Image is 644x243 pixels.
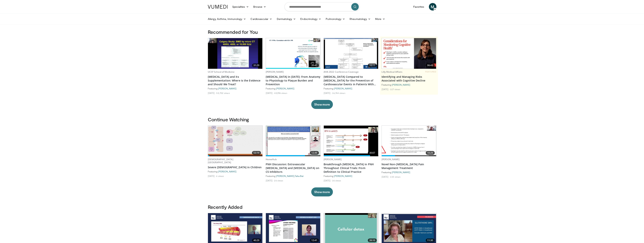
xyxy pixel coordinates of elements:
[368,151,377,155] span: 30:07
[266,174,321,177] div: Featuring: ,
[216,174,224,177] li: 6 views
[276,175,294,177] a: [PERSON_NAME]
[266,179,274,182] li: [DATE]
[208,204,436,210] h3: Recently Added
[208,116,436,122] h3: Continue Watching
[216,91,230,94] li: 50,702 views
[324,126,378,156] img: 51442fec-cab2-437c-8fdd-004c04ccc999.620x360_q85_upscale.jpg
[208,158,233,164] a: [DEMOGRAPHIC_DATA] [GEOGRAPHIC_DATA]
[390,175,401,178] li: 335 views
[266,70,284,73] a: [PERSON_NAME]
[324,179,332,182] li: [DATE]
[310,63,319,67] span: 20:47
[208,38,262,69] img: 4bb25b40-905e-443e-8e37-83f056f6e86e.620x360_q85_upscale.jpg
[324,91,332,94] li: [DATE]
[332,91,345,94] li: 36,744 views
[310,238,319,242] span: 12:41
[332,179,341,182] li: 36 views
[274,179,283,182] li: 26 views
[324,174,379,177] div: Featuring:
[426,63,435,67] span: 06:43
[248,15,274,23] a: Cardiovascular
[334,87,352,90] a: [PERSON_NAME]
[266,87,321,90] div: Featuring:
[392,171,410,174] a: [PERSON_NAME]
[382,162,436,170] a: Novel Non-[MEDICAL_DATA] Pain Management Treatment
[324,70,359,73] a: AHA 2022 Conference Coverage
[368,238,377,242] span: 39:10
[429,3,436,11] a: M
[382,70,403,73] a: Lilly Medical Affairs
[425,70,436,73] span: FEATURED
[266,126,320,156] a: 12:49
[311,100,333,109] button: Show more
[324,162,379,174] a: Breakthrough [MEDICAL_DATA] in PNH Throughout Clinical Trials: From Definition to Clinical Practice
[266,162,321,174] a: PNH Discussion: Extravascular [MEDICAL_DATA] and [MEDICAL_DATA] on C5 Inhibitors
[311,187,333,196] button: Show more
[324,126,378,156] a: 30:07
[392,83,410,86] a: [PERSON_NAME]
[218,87,237,90] a: [PERSON_NAME]
[324,75,379,86] a: [MEDICAL_DATA] Compared to [MEDICAL_DATA] for the Prevention of Cardiovascular Events in Patients...
[382,126,436,156] img: 9d4b74b8-744a-4134-a8f4-619004e7e09e.620x360_q85_upscale.jpg
[298,15,323,23] a: Endocrinology
[266,38,320,69] img: 823da73b-7a00-425d-bb7f-45c8b03b10c3.620x360_q85_upscale.jpg
[382,38,436,69] a: 06:43
[266,38,320,69] a: 20:47
[208,126,262,156] img: 9cc430b1-d274-4e41-8bbb-bbb5b6e36de9.620x360_q85_upscale.jpg
[208,29,436,35] h3: Recommended for You
[275,15,298,23] a: Dermatology
[266,158,277,161] a: HemeHub
[208,38,262,69] a: 31:29
[382,83,436,86] div: Featuring:
[252,63,261,67] span: 31:29
[274,91,287,94] li: 40,996 views
[266,126,320,156] img: 44401e1c-645d-4235-a546-dd47d6bf59e7.620x360_q85_upscale.jpg
[251,3,268,11] a: Browse
[411,3,427,11] a: Favorites
[382,171,436,174] div: Featuring:
[373,15,387,23] a: More
[208,70,235,73] a: UCSF School of Medicine
[324,87,379,90] div: Featuring:
[426,151,435,155] span: 10:29
[252,151,261,155] span: 53:19
[426,238,435,242] span: 11:30
[382,88,390,91] li: [DATE]
[208,87,263,90] div: Featuring:
[347,15,373,23] a: Rheumatology
[295,175,303,177] a: Taha Bat
[266,75,321,86] a: [MEDICAL_DATA] in [DATE]: From Anatomy to Physiology to Plaque Burden and Prevention
[206,15,248,23] a: Allergy, Asthma, Immunology
[324,158,342,161] a: [PERSON_NAME]
[276,87,294,90] a: [PERSON_NAME]
[208,126,262,156] a: 53:19
[323,15,347,23] a: Pulmonology
[208,5,228,9] img: VuMedi Logo
[382,75,436,82] a: Identifying and Managing Risks Associated with Cognitive Decline
[208,170,263,173] div: Featuring:
[324,38,378,69] a: 10:11
[334,175,352,177] a: [PERSON_NAME]
[208,91,216,94] li: [DATE]
[208,174,216,177] li: [DATE]
[230,3,251,11] a: Specialties
[368,63,377,67] span: 10:11
[208,165,263,169] a: Severe [DEMOGRAPHIC_DATA] in Children
[390,88,400,91] li: 327 views
[310,151,319,155] span: 12:49
[382,158,400,161] a: [PERSON_NAME]
[324,38,378,69] img: 7c0f9b53-1609-4588-8498-7cac8464d722.620x360_q85_upscale.jpg
[284,2,360,11] input: Search topics, interventions
[218,170,237,173] a: [PERSON_NAME]
[266,91,274,94] li: [DATE]
[382,126,436,156] a: 10:29
[382,175,390,178] li: [DATE]
[208,75,263,86] a: [MEDICAL_DATA] and its Supplementation: Where is the Evidence and Should We Treat?
[252,238,261,242] span: 40:29
[382,38,436,69] img: fc5f84e2-5eb7-4c65-9fa9-08971b8c96b8.jpg.620x360_q85_upscale.jpg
